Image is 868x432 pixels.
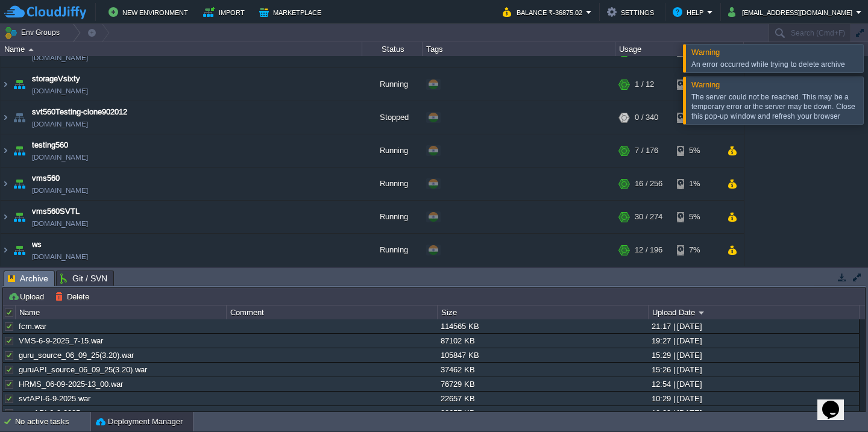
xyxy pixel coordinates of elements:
[362,68,423,101] div: Running
[677,234,716,266] div: 7%
[1,42,362,56] div: Name
[635,201,662,233] div: 30 / 274
[108,5,192,19] button: New Environment
[635,101,658,134] div: 0 / 340
[362,201,423,233] div: Running
[649,406,858,420] div: 10:29 | [DATE]
[438,305,648,319] div: Size
[673,5,707,19] button: Help
[1,68,10,101] img: AMDAwAAAACH5BAEAAAAALAAAAAABAAEAAAICRAEAOw==
[259,5,325,19] button: Marketplace
[4,24,64,41] button: Env Groups
[362,134,423,167] div: Running
[691,60,860,69] div: An error occurred while trying to delete archive
[649,319,858,333] div: 21:17 | [DATE]
[677,101,716,134] div: 16%
[32,205,80,218] a: vms560SVTL
[32,172,60,184] a: vms560
[32,218,88,230] a: [DOMAIN_NAME]
[19,351,134,360] a: guru_source_06_09_25(3.20).war
[15,412,90,431] div: No active tasks
[32,151,88,163] a: [DOMAIN_NAME]
[55,291,93,302] button: Delete
[438,377,647,391] div: 76729 KB
[32,118,88,130] a: [DOMAIN_NAME]
[32,139,68,151] a: testing560
[635,134,658,167] div: 7 / 176
[503,5,586,19] button: Balance ₹-36875.02
[438,392,647,405] div: 22657 KB
[691,92,860,121] div: The server could not be reached. This may be a temporary error or the server may be down. Close t...
[438,363,647,377] div: 37462 KB
[677,134,716,167] div: 5%
[11,68,28,101] img: AMDAwAAAACH5BAEAAAAALAAAAAABAAEAAAICRAEAOw==
[649,363,858,377] div: 15:26 | [DATE]
[363,42,422,56] div: Status
[1,134,10,167] img: AMDAwAAAACH5BAEAAAAALAAAAAABAAEAAAICRAEAOw==
[19,365,147,374] a: guruAPI_source_06_09_25(3.20).war
[438,319,647,333] div: 114565 KB
[8,291,48,302] button: Upload
[362,167,423,200] div: Running
[616,42,743,56] div: Usage
[649,377,858,391] div: 12:54 | [DATE]
[438,348,647,362] div: 105847 KB
[635,68,654,101] div: 1 / 12
[11,101,28,134] img: AMDAwAAAACH5BAEAAAAALAAAAAABAAEAAAICRAEAOw==
[19,394,90,403] a: svtAPI-6-9-2025.war
[19,409,95,418] a: vmsAPI-6-9-2025.war
[691,80,720,89] span: Warning
[32,251,88,263] a: [DOMAIN_NAME]
[677,167,716,200] div: 1%
[203,5,248,19] button: Import
[32,85,88,97] span: [DOMAIN_NAME]
[4,5,86,20] img: CloudJiffy
[19,336,103,345] a: VMS-6-9-2025_7-15.war
[649,348,858,362] div: 15:29 | [DATE]
[96,416,183,428] button: Deployment Manager
[227,305,437,319] div: Comment
[32,52,88,64] span: [DOMAIN_NAME]
[32,106,127,118] a: svt560Testing-clone902012
[635,234,662,266] div: 12 / 196
[1,101,10,134] img: AMDAwAAAACH5BAEAAAAALAAAAAABAAEAAAICRAEAOw==
[60,271,107,286] span: Git / SVN
[1,201,10,233] img: AMDAwAAAACH5BAEAAAAALAAAAAABAAEAAAICRAEAOw==
[362,101,423,134] div: Stopped
[607,5,658,19] button: Settings
[32,73,80,85] a: storageVsixty
[32,184,88,196] a: [DOMAIN_NAME]
[28,48,34,51] img: AMDAwAAAACH5BAEAAAAALAAAAAABAAEAAAICRAEAOw==
[817,384,856,420] iframe: chat widget
[11,201,28,233] img: AMDAwAAAACH5BAEAAAAALAAAAAABAAEAAAICRAEAOw==
[11,134,28,167] img: AMDAwAAAACH5BAEAAAAALAAAAAABAAEAAAICRAEAOw==
[32,239,42,251] a: ws
[8,271,48,286] span: Archive
[677,68,716,101] div: 13%
[677,201,716,233] div: 5%
[438,406,647,420] div: 22657 KB
[649,392,858,405] div: 10:29 | [DATE]
[1,234,10,266] img: AMDAwAAAACH5BAEAAAAALAAAAAABAAEAAAICRAEAOw==
[649,334,858,348] div: 19:27 | [DATE]
[1,167,10,200] img: AMDAwAAAACH5BAEAAAAALAAAAAABAAEAAAICRAEAOw==
[11,234,28,266] img: AMDAwAAAACH5BAEAAAAALAAAAAABAAEAAAICRAEAOw==
[19,322,46,331] a: fcm.war
[423,42,615,56] div: Tags
[16,305,226,319] div: Name
[649,305,859,319] div: Upload Date
[19,380,123,389] a: HRMS_06-09-2025-13_00.war
[635,167,662,200] div: 16 / 256
[11,167,28,200] img: AMDAwAAAACH5BAEAAAAALAAAAAABAAEAAAICRAEAOw==
[691,48,720,57] span: Warning
[362,234,423,266] div: Running
[728,5,856,19] button: [EMAIL_ADDRESS][DOMAIN_NAME]
[438,334,647,348] div: 87102 KB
